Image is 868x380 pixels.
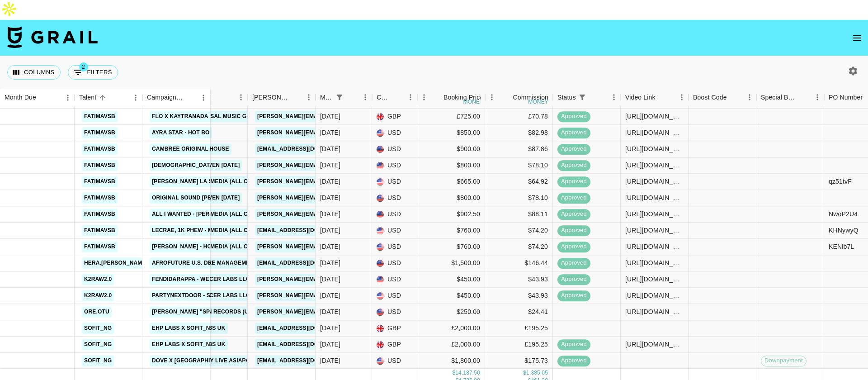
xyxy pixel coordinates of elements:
a: cambree original sound [150,143,232,155]
div: $900.00 [417,141,485,157]
div: Aug '25 [320,275,340,284]
div: $ [523,369,526,377]
div: Campaign (Type) [147,89,184,106]
span: approved [557,210,590,219]
div: Month Due [5,89,36,106]
a: Producer Labs LLC [187,290,252,301]
div: $43.93 [485,271,553,288]
a: sofit_ng [82,339,114,350]
span: 2 [79,62,88,71]
a: hera.[PERSON_NAME] [82,257,150,269]
div: https://www.tiktok.com/@fatimavsb/video/7537735547666599190 [625,112,684,121]
div: £725.00 [417,109,485,125]
div: $87.86 [485,141,553,157]
div: $146.44 [485,255,553,271]
a: fatimavsb [82,225,118,236]
div: £195.25 [485,320,553,337]
a: [PERSON_NAME][EMAIL_ADDRESS][DOMAIN_NAME] [255,274,402,285]
div: 1,385.05 [526,369,548,377]
div: Aug '25 [320,161,340,170]
div: Aug '25 [320,242,340,252]
a: [EMAIL_ADDRESS][DOMAIN_NAME] [255,225,356,236]
a: [PERSON_NAME][EMAIL_ADDRESS][DOMAIN_NAME] [255,290,402,301]
div: KHNywyQ [829,226,859,235]
button: Menu [675,90,689,104]
a: [PERSON_NAME] La San - Feel Good [150,176,260,187]
span: approved [557,113,590,121]
div: Aug '25 [320,177,340,186]
a: Ayra Star - Hot Body [150,127,220,138]
button: open drawer [848,29,866,47]
a: [PERSON_NAME][EMAIL_ADDRESS][PERSON_NAME][DOMAIN_NAME] [255,209,449,220]
a: Any given [DATE] [187,192,242,204]
button: Menu [61,91,75,104]
div: $450.00 [417,288,485,304]
div: $760.00 [417,239,485,255]
button: Show filters [576,91,589,104]
button: Sort [346,91,359,104]
div: GBP [372,109,417,125]
button: Menu [404,90,417,104]
a: k2raw2.0 [82,290,114,301]
a: original sound [PERSON_NAME] [150,192,250,204]
button: Sort [289,91,302,104]
a: Creed Media (All Campaigns) [187,209,281,220]
div: $250.00 [417,304,485,320]
span: approved [557,227,590,235]
a: AMPLIFY LIVE ASIAPACIFIC PTE. LTD. [187,355,293,366]
div: https://www.tiktok.com/@fatimavsb/video/7535598479511391510 [625,161,684,170]
a: EHP Labs x Sofit_ngr 12 month Partnership 1/12 [150,339,303,350]
button: Menu [302,90,316,104]
div: https://www.instagram.com/reel/DNQvjOMCR7J [625,210,684,219]
a: Creed Media (All Campaigns) [187,176,281,187]
button: Sort [96,91,109,104]
div: USD [372,174,417,190]
a: [PERSON_NAME][EMAIL_ADDRESS][DOMAIN_NAME] [255,127,402,138]
div: Status [553,89,621,106]
div: https://www.tiktok.com/@fatimavsb/video/7540795534324272406 [625,128,684,138]
div: USD [372,288,417,304]
div: $ [452,369,455,377]
div: PO Number [829,89,863,106]
a: sofit_ng [82,323,114,334]
div: Boost Code [689,89,756,106]
div: $665.00 [417,174,485,190]
span: approved [557,145,590,154]
a: PARTYNEXTDOOR - SOMEBODY LOVES ME [150,290,271,301]
div: $850.00 [417,125,485,141]
div: https://www.tiktok.com/@fatimavsb/video/7534852396355292438 [625,145,684,154]
a: [DEMOGRAPHIC_DATA] - Thinkin About You [150,160,279,171]
button: Sort [727,91,740,104]
div: Month Due [316,89,372,106]
a: k2raw2.0 [82,274,114,285]
div: GBP [372,320,417,337]
div: Aug '25 [320,340,340,349]
div: Currency [372,89,417,106]
button: Menu [359,90,372,104]
div: USD [372,271,417,288]
div: Aug '25 [320,324,340,333]
a: [EMAIL_ADDRESS][DOMAIN_NAME] [255,95,356,106]
button: Show filters [333,91,346,104]
div: USD [372,190,417,206]
div: NwoP2U4 [829,210,858,219]
div: USD [372,157,417,174]
div: Aug '25 [320,194,340,203]
span: approved [557,341,590,349]
div: $78.10 [485,157,553,174]
a: Dove x [GEOGRAPHIC_DATA] - 90 days Usage rights [150,355,307,366]
a: Afrofuture U.S. Debut in [GEOGRAPHIC_DATA] [150,257,293,269]
div: $760.00 [417,223,485,239]
div: Status [557,89,576,106]
div: Talent [79,89,96,106]
div: USD [372,223,417,239]
div: https://www.tiktok.com/@fatimavsb/video/7540344843453598998 [625,226,684,235]
span: approved [557,194,590,203]
div: https://www.tiktok.com/@fatimavsb/video/7534807750929354006 [625,177,684,186]
a: All I wanted - [PERSON_NAME] [150,209,245,220]
div: Special Booking Type [761,89,798,106]
span: approved [557,161,590,170]
span: approved [557,243,590,252]
div: Booking Price [443,89,483,106]
div: Booker [248,89,316,106]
